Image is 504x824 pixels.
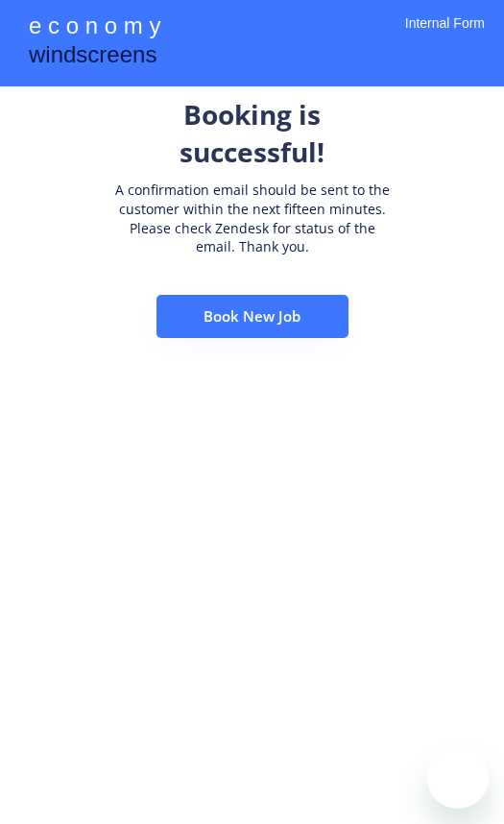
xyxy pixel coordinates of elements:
[156,295,348,338] button: Book New Job
[108,96,396,171] div: Booking is successful!
[405,14,485,58] div: Internal Form
[427,747,489,809] iframe: Button to launch messaging window
[108,181,396,255] div: A confirmation email should be sent to the customer within the next fifteen minutes. Please check...
[29,38,156,76] div: windscreens
[29,10,160,46] div: e c o n o m y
